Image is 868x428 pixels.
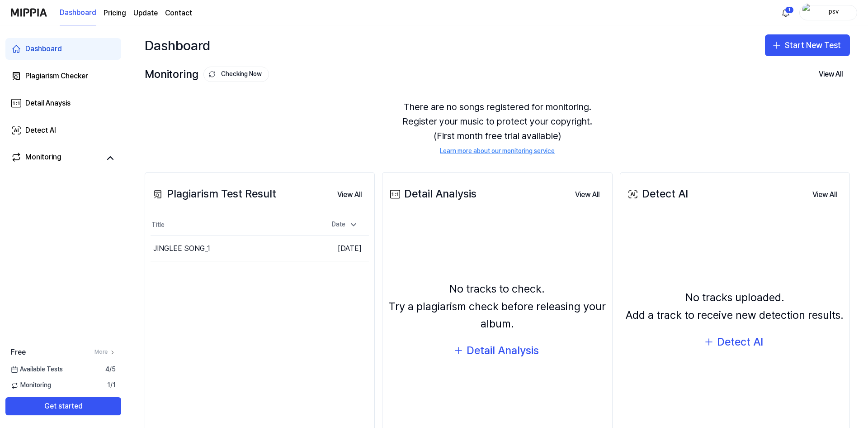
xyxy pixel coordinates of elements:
img: profile [802,4,813,22]
button: Detect AI [697,331,772,353]
a: Contact [165,8,192,19]
button: Checking Now [203,67,269,82]
div: There are no songs registered for monitoring. Register your music to protect your copyright. (Fir... [145,89,850,167]
span: Available Tests [11,365,63,374]
button: View All [330,186,369,204]
a: Detect AI [5,120,121,141]
a: Learn more about our monitoring service [440,147,555,156]
div: Date [328,217,362,232]
button: profilepsv [799,5,857,20]
a: Dashboard [60,0,96,25]
div: Monitoring [25,152,61,164]
div: Detail Analysis [388,185,476,202]
td: [DATE] [314,236,369,262]
div: Monitoring [145,66,269,83]
button: Detail Analysis [447,340,548,361]
div: JINGLEE SONG_1 [153,243,210,254]
a: Monitoring [11,152,101,164]
div: No tracks to check. Try a plagiarism check before releasing your album. [388,280,606,332]
a: Plagiarism Checker [5,65,121,87]
div: Detail Analysis [467,342,539,359]
span: Monitoring [11,381,51,390]
a: View All [568,185,607,204]
button: View All [805,186,844,204]
div: 1 [785,6,794,14]
a: More [94,348,116,356]
span: Free [11,347,26,358]
a: Dashboard [5,38,121,60]
div: Detect AI [626,185,688,202]
div: Dashboard [25,43,62,54]
div: Dashboard [145,34,210,56]
img: 알림 [780,7,791,18]
th: Title [151,214,314,236]
a: View All [805,185,844,204]
div: Plagiarism Checker [25,71,88,82]
div: Detail Anaysis [25,98,71,109]
a: View All [330,185,369,204]
a: Update [133,8,158,19]
div: Detect AI [717,333,763,351]
button: 알림1 [778,5,793,20]
button: View All [811,65,850,83]
span: 4 / 5 [105,365,116,374]
div: No tracks uploaded. Add a track to receive new detection results. [626,289,844,324]
a: Pricing [104,8,126,19]
span: 1 / 1 [107,381,116,390]
button: Get started [5,397,121,415]
div: Plagiarism Test Result [151,185,276,202]
a: Detail Anaysis [5,92,121,114]
div: psv [816,7,851,17]
button: Start New Test [765,34,850,56]
button: View All [568,186,607,204]
div: Detect AI [25,125,56,136]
